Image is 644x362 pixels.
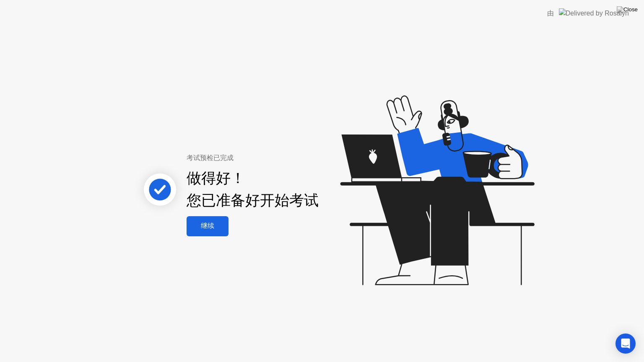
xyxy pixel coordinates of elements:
img: Close [617,6,638,13]
div: 做得好！ 您已准备好开始考试 [187,167,319,212]
img: Delivered by Rosalyn [559,8,629,18]
div: Open Intercom Messenger [615,334,636,354]
button: 继续 [187,216,229,236]
div: 考试预检已完成 [187,153,360,163]
div: 继续 [189,222,226,230]
div: 由 [547,8,554,18]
